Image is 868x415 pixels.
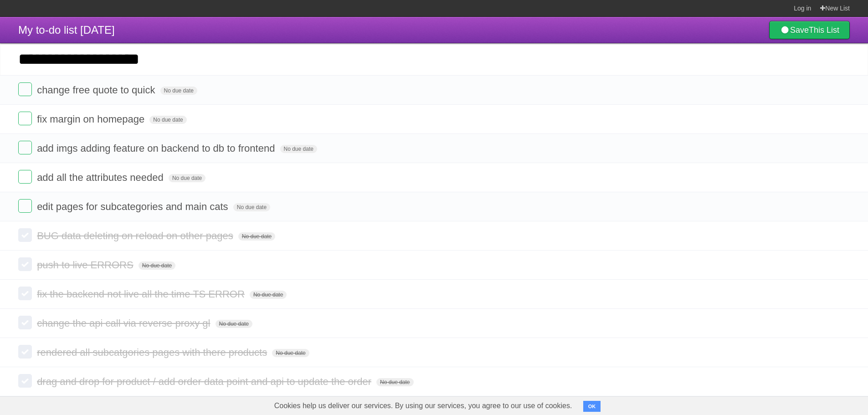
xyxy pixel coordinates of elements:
span: fix margin on homepage [37,113,147,125]
span: No due date [238,232,275,241]
label: Done [18,287,32,300]
label: Done [18,316,32,329]
span: No due date [233,203,270,211]
span: No due date [376,378,413,386]
label: Done [18,199,32,213]
span: No due date [149,116,186,124]
span: No due date [272,349,309,357]
label: Done [18,228,32,242]
span: BUG data deleting on reload on other pages [37,230,236,241]
b: This List [809,26,839,35]
button: OK [583,401,601,412]
label: Done [18,257,32,271]
span: change free quote to quick [37,84,157,96]
label: Done [18,82,32,96]
span: edit pages for subcategories and main cats [37,201,230,212]
span: My to-do list [DATE] [18,24,115,36]
span: No due date [160,87,197,95]
span: push to live ERRORS [37,259,136,271]
label: Done [18,374,32,388]
span: No due date [250,291,287,299]
span: No due date [216,320,252,328]
a: SaveThis List [769,21,850,39]
span: No due date [169,174,205,182]
span: No due date [139,261,175,270]
span: add all the attributes needed [37,172,166,183]
span: add imgs adding feature on backend to db to frontend [37,143,277,154]
label: Done [18,345,32,359]
span: Cookies help us deliver our services. By using our services, you agree to our use of cookies. [265,397,581,415]
label: Done [18,141,32,154]
label: Done [18,170,32,184]
span: drag and drop for product / add order data point and api to update the order [37,376,374,387]
span: No due date [280,145,317,153]
label: Done [18,112,32,125]
span: rendered all subcatgories pages with there products [37,347,269,358]
span: fix the backend not live all the time TS ERROR [37,288,247,300]
span: change the api call via reverse proxy gl [37,318,212,329]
